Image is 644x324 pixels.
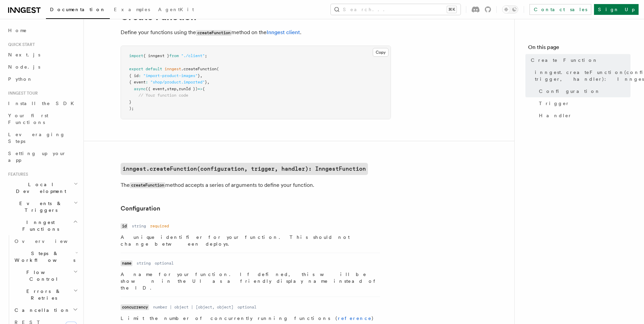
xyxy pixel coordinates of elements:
span: Install the SDK [8,101,78,106]
button: Copy [373,48,389,57]
p: A unique identifier for your function. This should not change between deploys. [121,234,380,247]
span: { [202,86,205,91]
span: } [205,80,207,84]
a: AgentKit [154,2,198,18]
span: Documentation [50,7,106,12]
span: Quick start [5,42,35,47]
a: Overview [12,235,79,247]
span: AgentKit [158,7,194,12]
a: Contact sales [529,4,591,15]
button: Toggle dark mode [502,5,518,14]
span: Errors & Retries [12,288,73,301]
a: Home [5,24,79,36]
a: inngest.createFunction(configuration, trigger, handler): InngestFunction [121,163,368,175]
a: Leveraging Steps [5,128,79,147]
button: Flow Control [12,266,79,285]
p: Limit the number of concurrently running functions ( ) [121,315,380,322]
kbd: ⌘K [447,6,456,13]
code: id [121,223,128,229]
span: Leveraging Steps [8,132,65,144]
a: inngest.createFunction(configuration, trigger, handler): InngestFunction [532,66,630,85]
p: A name for your function. If defined, this will be shown in the UI as a friendly display name ins... [121,271,380,291]
span: , [200,73,202,78]
a: Your first Functions [5,109,79,128]
a: Python [5,73,79,85]
code: createFunction [130,182,165,188]
span: : [146,80,148,84]
button: Steps & Workflows [12,247,79,266]
a: Install the SDK [5,97,79,109]
span: Local Development [5,181,74,195]
span: Create Function [531,57,598,64]
span: Setting up your app [8,151,66,163]
span: "import-product-images" [143,73,198,78]
span: Python [8,76,33,82]
span: import [129,53,143,58]
span: Node.js [8,64,40,70]
span: } [198,73,200,78]
dd: number | object | [object, object] [153,304,233,310]
span: ({ event [146,86,165,91]
span: Overview [15,239,84,244]
span: Examples [114,7,150,12]
h4: On this page [528,43,630,54]
span: "./client" [181,53,205,58]
a: Next.js [5,49,79,61]
a: Configuration [536,85,630,97]
span: default [146,67,162,71]
span: Inngest tour [5,91,38,96]
span: , [207,80,209,84]
a: Trigger [536,97,630,109]
span: Steps & Workflows [12,250,75,264]
span: { inngest } [143,53,169,58]
span: .createFunction [181,67,217,71]
span: runId }) [179,86,198,91]
span: // Your function code [139,93,188,98]
span: export [129,67,143,71]
button: Local Development [5,178,79,197]
a: reference [338,316,372,321]
span: : [139,73,141,78]
button: Events & Triggers [5,197,79,216]
dd: string [132,223,146,229]
a: Node.js [5,61,79,73]
a: Handler [536,109,630,122]
p: Define your functions using the method on the . [121,28,391,38]
dd: optional [155,260,174,266]
span: Next.js [8,52,40,57]
span: Flow Control [12,269,73,282]
a: Setting up your app [5,147,79,166]
span: Events & Triggers [5,200,74,214]
span: Your first Functions [8,113,48,125]
span: ; [205,53,207,58]
span: { id [129,73,139,78]
a: Documentation [46,2,110,19]
a: Configuration [121,204,160,213]
dd: optional [238,304,256,310]
span: => [198,86,202,91]
span: Handler [539,112,572,119]
span: ( [217,67,219,71]
button: Cancellation [12,304,79,316]
span: "shop/product.imported" [150,80,205,84]
a: Inngest client [267,29,300,35]
code: concurrency [121,304,149,310]
span: Trigger [539,100,570,107]
span: Inngest Functions [5,219,73,232]
span: Configuration [539,88,600,95]
span: step [167,86,176,91]
button: Inngest Functions [5,216,79,235]
a: Examples [110,2,154,18]
dd: required [150,223,169,229]
span: from [169,53,179,58]
span: , [165,86,167,91]
button: Search...⌘K [331,4,461,15]
dd: string [137,260,151,266]
span: inngest [165,67,181,71]
button: Errors & Retries [12,285,79,304]
span: ); [129,106,134,111]
a: Create Function [528,54,630,66]
code: name [121,260,132,266]
p: The method accepts a series of arguments to define your function. [121,180,391,190]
